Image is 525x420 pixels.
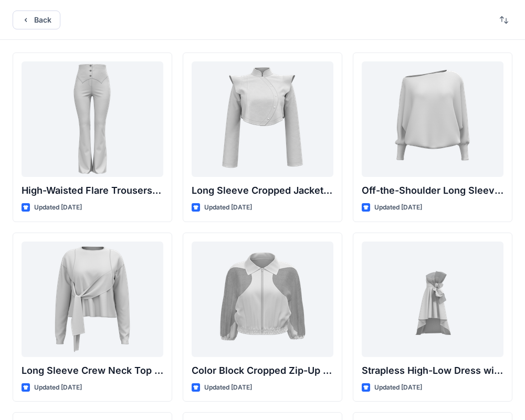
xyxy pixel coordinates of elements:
a: Off-the-Shoulder Long Sleeve Top [362,61,503,177]
p: Updated [DATE] [34,202,82,213]
p: High-Waisted Flare Trousers with Button Detail [22,183,163,198]
p: Updated [DATE] [374,202,422,213]
a: Long Sleeve Cropped Jacket with Mandarin Collar and Shoulder Detail [192,61,333,177]
p: Off-the-Shoulder Long Sleeve Top [362,183,503,198]
button: Back [13,10,60,29]
a: High-Waisted Flare Trousers with Button Detail [22,61,163,177]
a: Long Sleeve Crew Neck Top with Asymmetrical Tie Detail [22,241,163,357]
p: Color Block Cropped Zip-Up Jacket with Sheer Sleeves [192,363,333,378]
p: Long Sleeve Cropped Jacket with Mandarin Collar and Shoulder Detail [192,183,333,198]
p: Strapless High-Low Dress with Side Bow Detail [362,363,503,378]
p: Long Sleeve Crew Neck Top with Asymmetrical Tie Detail [22,363,163,378]
p: Updated [DATE] [204,202,252,213]
p: Updated [DATE] [204,382,252,393]
a: Color Block Cropped Zip-Up Jacket with Sheer Sleeves [192,241,333,357]
p: Updated [DATE] [374,382,422,393]
p: Updated [DATE] [34,382,82,393]
a: Strapless High-Low Dress with Side Bow Detail [362,241,503,357]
